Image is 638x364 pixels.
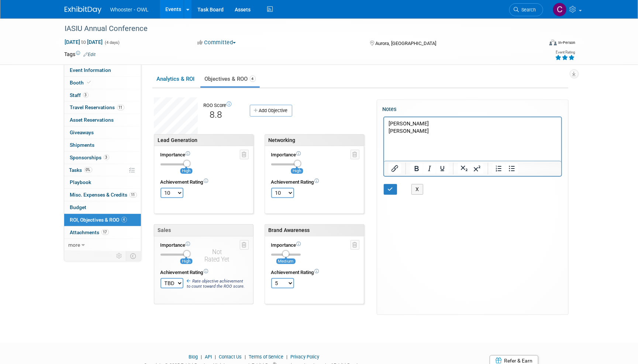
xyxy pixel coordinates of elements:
span: | [199,354,204,360]
span: Asset Reservations [70,117,114,123]
span: more [69,242,80,248]
td: Personalize Event Tab Strip [113,251,126,261]
span: Event Information [70,67,111,73]
i: Remove Objective [242,242,246,247]
iframe: Rich Text Area [384,117,561,161]
div: Sales [158,227,249,233]
button: Italic [423,163,435,174]
span: Tasks [69,167,92,173]
button: Insert/edit link [389,163,401,174]
button: Bold [410,163,423,174]
span: Attachments [70,229,109,235]
span: | [243,354,248,360]
span: 17 [101,229,109,235]
a: Analytics & ROI [152,72,199,86]
div: Importance [271,152,309,159]
span: Sponsorships [70,155,109,160]
div: IASIU Annual Conference [62,22,532,35]
div: Networking [269,137,360,143]
button: Subscript [458,163,470,174]
button: Numbered list [492,163,505,174]
span: Whooster - OWL [110,7,149,13]
i: Remove Objective [353,152,357,157]
button: Superscript [470,163,483,174]
span: 0% [84,167,92,173]
span: Aurora, [GEOGRAPHIC_DATA] [375,41,436,46]
span: High [291,168,303,174]
div: Importance [271,242,309,249]
span: 3 [104,155,109,160]
div: Achievement Rating [271,269,358,276]
img: ExhibitDay [65,6,101,14]
a: Event Information [64,64,141,76]
i: Remove Objective [353,242,357,247]
div: Achievement Rating [161,179,247,186]
a: Privacy Policy [290,354,319,360]
span: [DATE] [DATE] [65,39,103,45]
a: Budget [64,201,141,214]
span: Playbook [70,179,92,185]
div: Rated Yet [198,256,236,263]
button: X [411,184,423,195]
a: Tasks0% [64,164,141,176]
span: Booth [70,80,93,86]
span: to [80,39,87,45]
a: Giveaways [64,126,141,139]
span: Misc. Expenses & Credits [70,192,137,198]
span: 11 [117,105,124,110]
div: Achievement Rating [271,179,358,186]
span: | [213,354,218,360]
td: Toggle Event Tabs [126,251,141,261]
span: Giveaways [70,129,94,135]
td: Tags [65,51,96,58]
span: Travel Reservations [70,104,124,110]
span: 11 [130,192,137,198]
div: 8.8 [206,109,226,121]
span: Staff [70,92,89,98]
span: Rate objective achievement to count toward the ROO score. [187,278,245,289]
a: Objectives & ROO4 [200,72,260,86]
div: Achievement Rating [161,269,247,276]
a: Travel Reservations11 [64,101,141,114]
a: Blog [189,354,198,360]
a: ROI, Objectives & ROO4 [64,214,141,226]
span: 4 [250,76,256,82]
div: In-Person [558,40,575,45]
span: 3 [83,92,89,98]
button: Underline [436,163,448,174]
span: Shipments [70,142,95,148]
div: Importance [161,242,198,249]
a: Edit [84,52,96,57]
div: Brand Awareness [269,227,360,233]
a: Shipments [64,139,141,151]
div: Event Rating [555,51,575,54]
a: Staff3 [64,89,141,101]
a: Asset Reservations [64,114,141,126]
button: Committed [195,39,239,46]
a: Terms of Service [249,354,283,360]
div: Event Format [500,38,576,49]
i: Remove Objective [242,152,246,157]
a: Attachments17 [64,226,141,239]
a: Sponsorships3 [64,152,141,164]
div: ROO Score [203,102,232,109]
span: (4 days) [104,40,120,45]
span: Budget [70,204,87,210]
img: Format-Inperson.png [549,39,557,45]
span: 4 [121,217,127,222]
div: Importance [161,152,199,159]
i: Booth reservation complete [87,80,91,84]
div: Not [198,249,236,256]
a: Contact Us [219,354,242,360]
a: Playbook [64,176,141,188]
button: Bullet list [505,163,518,174]
div: Lead Generation [158,137,249,143]
a: more [64,239,141,251]
span: High [180,168,192,174]
img: Clare Louise Southcombe [553,3,567,17]
a: Misc. Expenses & Credits11 [64,189,141,201]
span: Search [519,7,536,13]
